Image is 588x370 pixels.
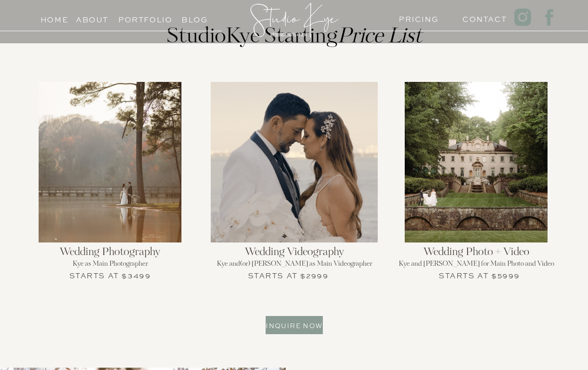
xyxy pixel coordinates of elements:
[68,269,152,280] h3: Starts at $3499
[247,269,330,280] h3: Starts at $2999
[19,261,201,275] h2: Kye as Main Photographer
[118,13,160,22] a: Portfolio
[36,13,72,22] a: Home
[399,13,434,21] a: PRICING
[337,27,422,47] i: Price List
[203,261,385,275] h2: Kye and(or) [PERSON_NAME] as Main Videographer
[174,13,216,22] a: Blog
[203,247,385,261] h2: Wedding Videography
[19,247,201,261] h2: Wedding Photography
[462,13,498,21] a: Contact
[385,261,567,275] h2: Kye and [PERSON_NAME] for Main Photo and Video
[438,269,521,280] h3: Starts at $5999
[76,13,108,22] a: About
[266,320,323,329] a: Inquire now
[385,247,567,261] h2: Wedding Photo + Video
[122,25,466,53] h2: StudioKye Starting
